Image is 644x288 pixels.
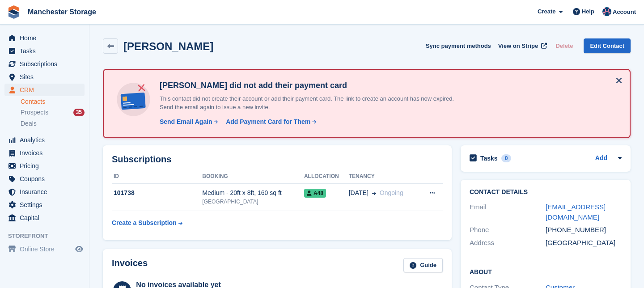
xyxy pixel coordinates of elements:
[470,238,546,248] div: Address
[304,189,326,198] span: A48
[426,38,491,53] button: Sync payment methods
[21,108,85,117] a: Prospects 35
[222,117,317,127] a: Add Payment Card for Them
[8,232,89,241] span: Storefront
[4,243,85,255] a: menu
[20,71,73,83] span: Sites
[74,244,85,254] a: Preview store
[202,169,304,184] th: Booking
[20,199,73,211] span: Settings
[495,38,549,53] a: View on Stripe
[112,169,202,184] th: ID
[582,7,594,16] span: Help
[73,109,85,116] div: 35
[4,173,85,185] a: menu
[4,147,85,159] a: menu
[595,153,607,164] a: Add
[114,80,153,119] img: no-card-linked-e7822e413c904bf8b177c4d89f31251c4716f9871600ec3ca5bfc59e148c83f4.svg
[20,45,73,57] span: Tasks
[20,134,73,146] span: Analytics
[20,186,73,198] span: Insurance
[160,117,212,127] div: Send Email Again
[4,134,85,146] a: menu
[538,7,555,16] span: Create
[584,38,631,53] a: Edit Contact
[112,188,202,198] div: 101738
[20,147,73,159] span: Invoices
[20,32,73,44] span: Home
[123,40,213,52] h2: [PERSON_NAME]
[20,58,73,70] span: Subscriptions
[202,198,304,206] div: [GEOGRAPHIC_DATA]
[4,84,85,96] a: menu
[546,238,622,248] div: [GEOGRAPHIC_DATA]
[4,58,85,70] a: menu
[546,203,606,221] a: [EMAIL_ADDRESS][DOMAIN_NAME]
[470,189,622,196] h2: Contact Details
[498,42,538,51] span: View on Stripe
[470,225,546,235] div: Phone
[552,38,576,53] button: Delete
[613,8,636,17] span: Account
[21,97,85,106] a: Contacts
[4,186,85,198] a: menu
[7,5,21,19] img: stora-icon-8386f47178a22dfd0bd8f6a31ec36ba5ce8667c1dd55bd0f319d3a0aa187defe.svg
[112,258,148,273] h2: Invoices
[112,154,443,165] h2: Subscriptions
[4,32,85,44] a: menu
[4,45,85,57] a: menu
[21,108,48,117] span: Prospects
[20,243,73,255] span: Online Store
[24,4,100,19] a: Manchester Storage
[202,188,304,198] div: Medium - 20ft x 8ft, 160 sq ft
[380,189,403,196] span: Ongoing
[156,94,469,112] p: This contact did not create their account or add their payment card. The link to create an accoun...
[349,188,369,198] span: [DATE]
[349,169,419,184] th: Tenancy
[112,218,177,228] div: Create a Subscription
[546,225,622,235] div: [PHONE_NUMBER]
[480,154,498,162] h2: Tasks
[470,267,622,276] h2: About
[20,84,73,96] span: CRM
[4,71,85,83] a: menu
[20,160,73,172] span: Pricing
[21,119,37,128] span: Deals
[470,202,546,222] div: Email
[4,199,85,211] a: menu
[4,212,85,224] a: menu
[112,215,182,231] a: Create a Subscription
[501,154,512,162] div: 0
[20,173,73,185] span: Coupons
[226,117,310,127] div: Add Payment Card for Them
[21,119,85,128] a: Deals
[20,212,73,224] span: Capital
[304,169,349,184] th: Allocation
[156,80,469,91] h4: [PERSON_NAME] did not add their payment card
[403,258,443,273] a: Guide
[4,160,85,172] a: menu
